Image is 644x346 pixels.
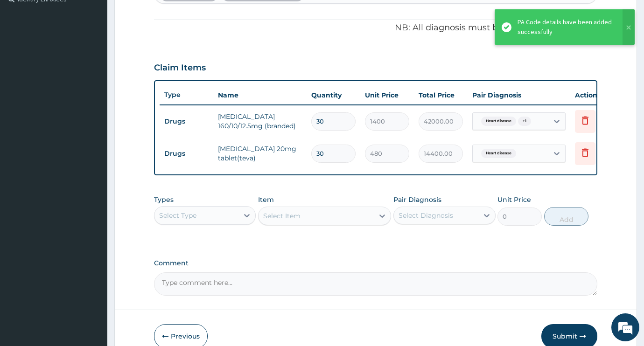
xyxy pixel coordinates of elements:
[154,63,206,73] h3: Claim Items
[49,52,157,64] div: Chat with us now
[481,149,516,158] span: Heart disease
[468,86,570,104] th: Pair Diagnosis
[5,240,178,272] textarea: Type your message and hit 'Enter'
[393,195,441,204] label: Pair Diagnosis
[360,86,414,104] th: Unit Price
[481,117,516,126] span: Heart disease
[213,86,307,104] th: Name
[258,195,274,204] label: Item
[213,139,307,167] td: [MEDICAL_DATA] 20mg tablet(teva)
[518,17,614,37] div: PA Code details have been added successfully
[518,117,531,126] span: + 1
[414,86,468,104] th: Total Price
[17,47,38,70] img: d_794563401_company_1708531726252_794563401
[154,22,597,34] p: NB: All diagnosis must be linked to a claim item
[154,196,174,204] label: Types
[399,211,453,220] div: Select Diagnosis
[497,195,531,204] label: Unit Price
[54,110,129,204] span: We're online!
[160,86,213,104] th: Type
[544,207,588,226] button: Add
[307,86,360,104] th: Quantity
[160,113,213,130] td: Drugs
[154,259,597,267] label: Comment
[213,107,307,135] td: [MEDICAL_DATA] 160/10/12.5mg (branded)
[153,5,175,27] div: Minimize live chat window
[570,86,617,104] th: Actions
[159,211,196,220] div: Select Type
[160,145,213,162] td: Drugs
